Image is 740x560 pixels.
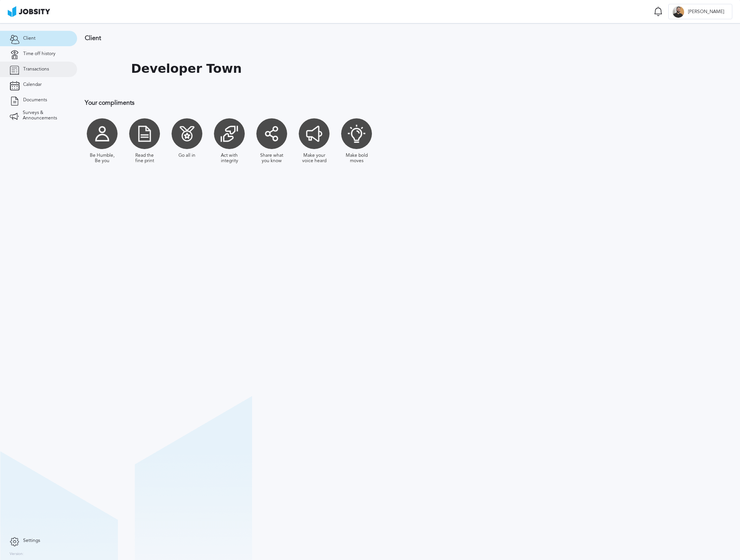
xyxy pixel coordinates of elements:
[23,110,67,121] span: Surveys & Announcements
[89,153,116,164] div: Be Humble, Be you
[85,35,503,42] h3: Client
[23,36,35,41] span: Client
[258,153,285,164] div: Share what you know
[343,153,370,164] div: Make bold moves
[684,9,728,15] span: [PERSON_NAME]
[673,6,684,18] div: J
[301,153,328,164] div: Make your voice heard
[23,82,42,87] span: Calendar
[23,67,49,72] span: Transactions
[216,153,243,164] div: Act with integrity
[23,538,40,543] span: Settings
[8,6,50,17] img: ab4bad089aa723f57921c736e9817d99.png
[131,153,158,164] div: Read the fine print
[23,97,47,103] span: Documents
[10,552,24,557] label: Version:
[178,153,195,158] div: Go all in
[668,4,732,19] button: J[PERSON_NAME]
[85,99,503,106] h3: Your compliments
[23,51,55,57] span: Time off history
[131,62,242,76] h1: Developer Town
